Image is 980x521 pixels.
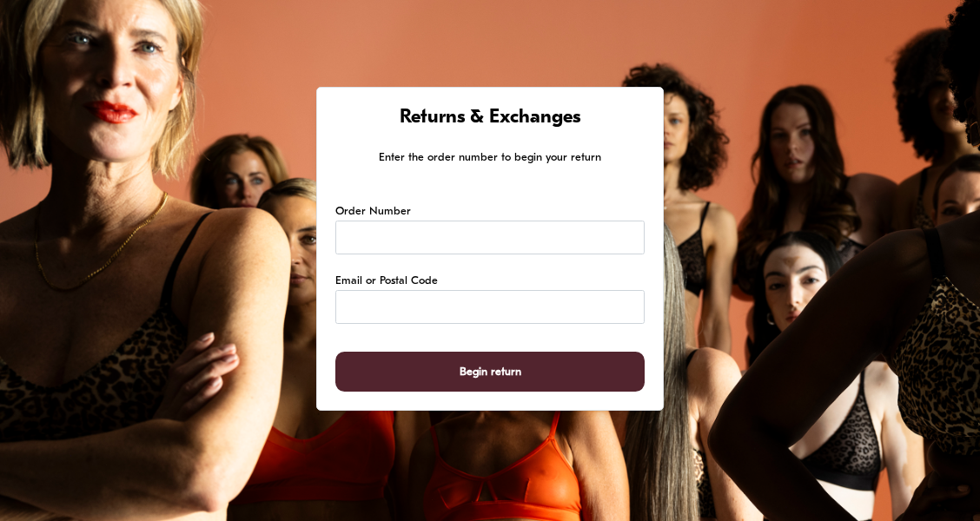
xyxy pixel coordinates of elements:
p: Enter the order number to begin your return [335,148,645,167]
button: Begin return [335,352,645,392]
label: Email or Postal Code [335,273,438,290]
label: Order Number [335,203,411,221]
h1: Returns & Exchanges [335,106,645,131]
span: Begin return [460,353,521,392]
